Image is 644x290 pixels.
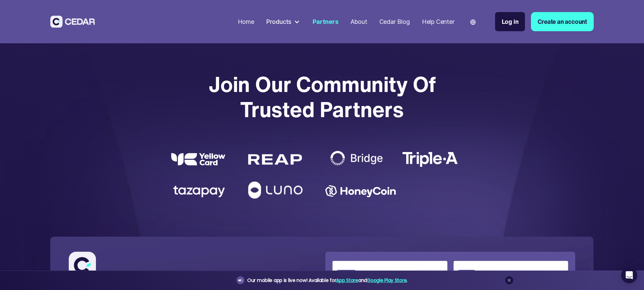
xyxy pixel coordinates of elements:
[248,182,303,199] img: Luno logo
[621,267,637,283] div: Open Intercom Messenger
[186,71,458,122] div: Join our community of trusted partners
[310,14,341,30] a: Partners
[313,17,338,26] div: Partners
[379,17,410,26] div: Cedar Blog
[247,276,408,285] div: Our mobile app is live now! Available for and .
[263,14,304,29] div: Products
[248,154,302,165] img: REAP logo
[325,144,390,172] img: Bridge logo
[235,14,257,30] a: Home
[376,14,413,30] a: Cedar Blog
[419,14,458,30] a: Help Center
[531,12,594,31] a: Create an account
[266,17,291,26] div: Products
[367,277,407,284] a: Google Play Store
[171,153,225,165] img: yellow card logo
[238,278,243,283] img: announcement
[402,152,458,167] img: TripleA logo
[238,17,254,26] div: Home
[422,17,454,26] div: Help Center
[325,185,396,197] img: Honeycoin logo
[351,17,367,26] div: About
[495,12,525,31] a: Log in
[347,14,370,30] a: About
[470,19,476,25] img: world icon
[336,277,358,284] a: App Store
[171,183,227,200] img: Tazapay partner logo
[502,17,519,26] div: Log in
